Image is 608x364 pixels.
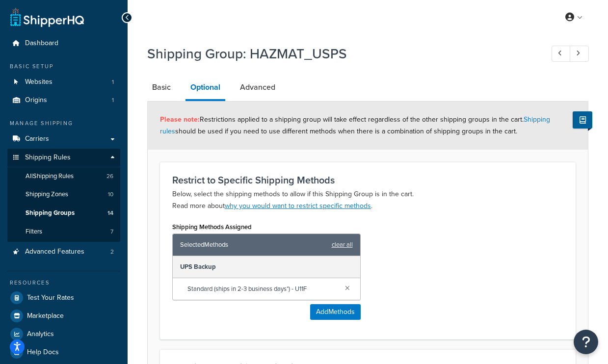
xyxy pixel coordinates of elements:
[573,111,592,129] button: Show Help Docs
[7,307,120,325] a: Marketplace
[26,228,42,236] span: Filters
[25,154,71,162] span: Shipping Rules
[7,223,120,241] li: Filters
[332,238,353,252] a: clear all
[147,76,176,99] a: Basic
[27,330,54,338] span: Analytics
[25,96,47,104] span: Origins
[27,348,59,357] span: Help Docs
[25,135,49,143] span: Carriers
[574,330,598,354] button: Open Resource Center
[552,46,571,62] a: Previous Record
[7,223,120,241] a: Filters7
[172,223,252,231] label: Shipping Methods Assigned
[7,204,120,222] a: Shipping Groups14
[7,185,120,204] a: Shipping Zones10
[7,204,120,222] li: Shipping Groups
[185,76,225,101] a: Optional
[26,172,74,181] span: All Shipping Rules
[26,209,75,217] span: Shipping Groups
[108,190,113,199] span: 10
[310,304,361,320] button: AddMethods
[112,96,114,104] span: 1
[7,62,120,71] div: Basic Setup
[110,248,114,256] span: 2
[27,294,74,302] span: Test Your Rates
[25,39,58,48] span: Dashboard
[7,243,120,261] li: Advanced Features
[7,289,120,307] a: Test Your Rates
[7,91,120,109] a: Origins1
[110,228,113,236] span: 7
[7,149,120,167] a: Shipping Rules
[7,185,120,204] li: Shipping Zones
[7,343,120,361] a: Help Docs
[147,44,533,63] h1: Shipping Group: HAZMAT_USPS
[7,34,120,52] a: Dashboard
[173,256,360,278] div: UPS Backup
[107,209,113,217] span: 14
[27,312,64,320] span: Marketplace
[7,73,120,91] li: Websites
[7,73,120,91] a: Websites1
[172,175,563,185] h3: Restrict to Specific Shipping Methods
[7,167,120,185] a: AllShipping Rules26
[225,201,371,211] a: why you would want to restrict specific methods
[7,91,120,109] li: Origins
[172,188,563,212] p: Below, select the shipping methods to allow if this Shipping Group is in the cart. Read more about .
[7,149,120,242] li: Shipping Rules
[160,114,200,125] strong: Please note:
[7,279,120,287] div: Resources
[26,190,68,199] span: Shipping Zones
[25,248,84,256] span: Advanced Features
[180,238,327,252] span: Selected Methods
[160,114,550,136] span: Restrictions applied to a shipping group will take effect regardless of the other shipping groups...
[7,325,120,343] a: Analytics
[7,130,120,148] a: Carriers
[25,78,53,86] span: Websites
[7,243,120,261] a: Advanced Features2
[7,119,120,128] div: Manage Shipping
[570,46,589,62] a: Next Record
[235,76,280,99] a: Advanced
[187,282,337,296] span: Standard (ships in 2-3 business days*) - U11F
[112,78,114,86] span: 1
[106,172,113,181] span: 26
